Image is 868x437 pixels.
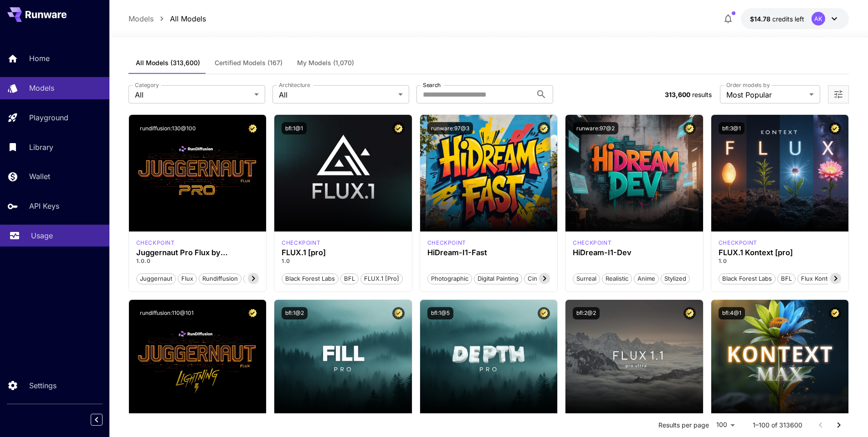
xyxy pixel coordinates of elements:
[829,307,841,319] button: Certified Model – Vetted for best performance and includes a commercial license.
[719,274,775,283] span: Black Forest Labs
[719,248,842,257] h3: FLUX.1 Kontext [pro]
[719,257,842,265] p: 1.0
[573,122,618,134] button: runware:97@2
[573,248,696,257] h3: HiDream-I1-Dev
[282,272,339,284] button: Black Forest Labs
[279,89,395,100] span: All
[665,91,690,98] span: 313,600
[29,171,50,182] p: Wallet
[753,421,802,430] p: 1–100 of 313600
[178,272,197,284] button: flux
[341,274,358,283] span: BFL
[428,274,472,283] span: Photographic
[573,272,600,284] button: Surreal
[29,53,50,64] p: Home
[829,122,841,134] button: Certified Model – Vetted for best performance and includes a commercial license.
[474,274,522,283] span: Digital Painting
[29,142,53,153] p: Library
[136,248,259,257] h3: Juggernaut Pro Flux by RunDiffusion
[136,122,200,134] button: rundiffusion:130@100
[634,272,659,284] button: Anime
[29,82,54,93] p: Models
[31,230,53,241] p: Usage
[247,307,259,319] button: Certified Model – Vetted for best performance and includes a commercial license.
[573,239,611,247] div: HiDream Dev
[282,307,308,319] button: bfl:1@2
[427,239,466,247] div: HiDream Fast
[282,248,405,257] h3: FLUX.1 [pro]
[244,274,260,283] span: pro
[683,122,696,134] button: Certified Model – Vetted for best performance and includes a commercial license.
[243,272,260,284] button: pro
[361,274,402,283] span: FLUX.1 [pro]
[29,380,56,391] p: Settings
[750,15,772,23] span: $14.78
[797,272,840,284] button: Flux Kontext
[661,272,690,284] button: Stylized
[661,274,689,283] span: Stylized
[602,274,632,283] span: Realistic
[778,274,795,283] span: BFL
[199,272,241,284] button: rundiffusion
[135,89,251,100] span: All
[136,272,176,284] button: juggernaut
[29,112,68,123] p: Playground
[683,307,696,319] button: Certified Model – Vetted for best performance and includes a commercial license.
[247,122,259,134] button: Certified Model – Vetted for best performance and includes a commercial license.
[427,248,550,257] h3: HiDream-I1-Fast
[136,239,175,247] div: FLUX.1 D
[199,274,241,283] span: rundiffusion
[634,274,658,283] span: Anime
[136,257,259,265] p: 1.0.0
[392,307,405,319] button: Certified Model – Vetted for best performance and includes a commercial license.
[392,122,405,134] button: Certified Model – Vetted for best performance and includes a commercial license.
[282,274,338,283] span: Black Forest Labs
[136,307,197,319] button: rundiffusion:110@101
[360,272,403,284] button: FLUX.1 [pro]
[279,81,310,89] label: Architecture
[98,411,109,428] div: Collapse sidebar
[282,239,320,247] p: checkpoint
[726,89,806,100] span: Most Popular
[833,89,844,100] button: Open more filters
[538,307,550,319] button: Certified Model – Vetted for best performance and includes a commercial license.
[282,257,405,265] p: 1.0
[427,239,466,247] p: checkpoint
[830,416,848,434] button: Go to next page
[538,122,550,134] button: Certified Model – Vetted for best performance and includes a commercial license.
[340,272,359,284] button: BFL
[719,239,757,247] p: checkpoint
[137,274,175,283] span: juggernaut
[423,81,441,89] label: Search
[573,239,611,247] p: checkpoint
[772,15,804,23] span: credits left
[135,81,159,89] label: Category
[427,272,472,284] button: Photographic
[658,421,709,430] p: Results per page
[719,122,745,134] button: bfl:3@1
[170,13,206,24] a: All Models
[427,307,453,319] button: bfl:1@5
[91,414,103,426] button: Collapse sidebar
[713,418,738,432] div: 100
[719,272,776,284] button: Black Forest Labs
[474,272,522,284] button: Digital Painting
[297,59,354,67] span: My Models (1,070)
[602,272,632,284] button: Realistic
[726,81,770,89] label: Order models by
[128,13,154,24] a: Models
[719,307,745,319] button: bfl:4@1
[750,14,804,24] div: $14.77651
[524,274,559,283] span: Cinematic
[282,239,320,247] div: fluxpro
[136,59,200,67] span: All Models (313,600)
[573,307,600,319] button: bfl:2@2
[812,12,825,26] div: AK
